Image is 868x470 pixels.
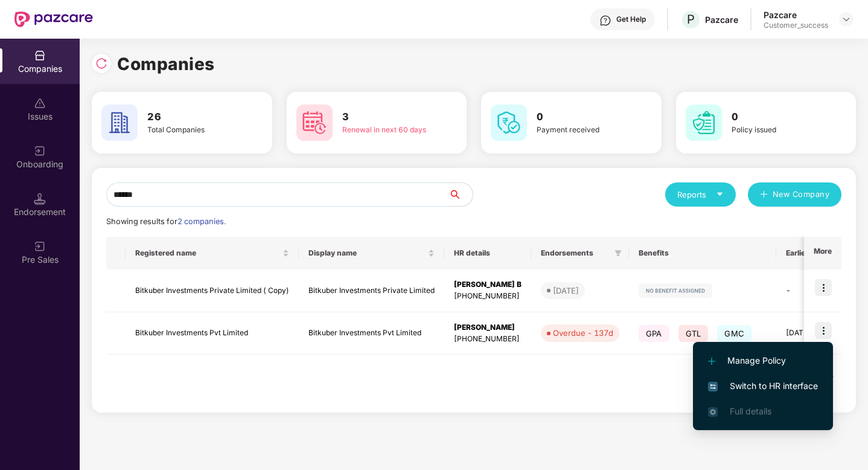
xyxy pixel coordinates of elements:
[454,333,522,345] div: [PHONE_NUMBER]
[126,312,299,355] td: Bitkuber Investments Pvt Limited
[448,190,473,199] span: search
[541,248,610,258] span: Endorsements
[732,109,822,125] h3: 0
[612,246,624,260] span: filter
[732,124,822,136] div: Policy issued
[126,269,299,312] td: Bitkuber Investments Private Limited ( Copy)
[135,248,280,258] span: Registered name
[299,237,444,269] th: Display name
[708,379,818,393] span: Switch to HR interface
[147,124,237,136] div: Total Companies
[117,51,215,77] h1: Companies
[177,217,226,226] span: 2 companies.
[614,249,622,257] span: filter
[708,407,718,417] img: svg+xml;base64,PHN2ZyB4bWxucz0iaHR0cDovL3d3dy53My5vcmcvMjAwMC9zdmciIHdpZHRoPSIxNi4zNjMiIGhlaWdodD...
[553,285,579,297] div: [DATE]
[639,325,669,342] span: GPA
[760,190,768,200] span: plus
[708,382,718,391] img: svg+xml;base64,PHN2ZyB4bWxucz0iaHR0cDovL3d3dy53My5vcmcvMjAwMC9zdmciIHdpZHRoPSIxNiIgaGVpZ2h0PSIxNi...
[299,312,444,355] td: Bitkuber Investments Pvt Limited
[705,14,738,25] div: Pazcare
[299,269,444,312] td: Bitkuber Investments Private Limited
[126,237,299,269] th: Registered name
[764,21,828,30] div: Customer_success
[296,105,333,141] img: svg+xml;base64,PHN2ZyB4bWxucz0iaHR0cDovL3d3dy53My5vcmcvMjAwMC9zdmciIHdpZHRoPSI2MCIgaGVpZ2h0PSI2MC...
[815,279,832,296] img: icon
[454,291,522,302] div: [PHONE_NUMBER]
[342,124,432,136] div: Renewal in next 60 days
[687,12,695,27] span: P
[147,109,237,125] h3: 26
[553,327,613,339] div: Overdue - 137d
[708,358,715,365] img: svg+xml;base64,PHN2ZyB4bWxucz0iaHR0cDovL3d3dy53My5vcmcvMjAwMC9zdmciIHdpZHRoPSIxMi4yMDEiIGhlaWdodD...
[491,105,527,141] img: svg+xml;base64,PHN2ZyB4bWxucz0iaHR0cDovL3d3dy53My5vcmcvMjAwMC9zdmciIHdpZHRoPSI2MCIgaGVpZ2h0PSI2MC...
[444,237,531,269] th: HR details
[776,269,854,312] td: -
[717,325,752,342] span: GMC
[629,237,776,269] th: Benefits
[34,240,46,253] img: svg+xml;base64,PHN2ZyB3aWR0aD0iMjAiIGhlaWdodD0iMjAiIHZpZXdCb3g9IjAgMCAyMCAyMCIgZmlsbD0ibm9uZSIgeG...
[95,57,107,69] img: svg+xml;base64,PHN2ZyBpZD0iUmVsb2FkLTMyeDMyIiB4bWxucz0iaHR0cDovL3d3dy53My5vcmcvMjAwMC9zdmciIHdpZH...
[34,97,46,109] img: svg+xml;base64,PHN2ZyBpZD0iSXNzdWVzX2Rpc2FibGVkIiB4bWxucz0iaHR0cDovL3d3dy53My5vcmcvMjAwMC9zdmciIH...
[599,14,611,27] img: svg+xml;base64,PHN2ZyBpZD0iSGVscC0zMngzMiIgeG1sbnM9Imh0dHA6Ly93d3cudzMub3JnLzIwMDAvc3ZnIiB3aWR0aD...
[616,14,646,24] div: Get Help
[773,188,830,201] span: New Company
[454,279,522,291] div: [PERSON_NAME] B
[537,109,627,125] h3: 0
[454,322,522,333] div: [PERSON_NAME]
[34,145,46,157] img: svg+xml;base64,PHN2ZyB3aWR0aD0iMjAiIGhlaWdodD0iMjAiIHZpZXdCb3g9IjAgMCAyMCAyMCIgZmlsbD0ibm9uZSIgeG...
[730,406,771,416] span: Full details
[776,312,854,355] td: [DATE]
[308,248,426,258] span: Display name
[804,237,841,269] th: More
[841,14,851,24] img: svg+xml;base64,PHN2ZyBpZD0iRHJvcGRvd24tMzJ4MzIiIHhtbG5zPSJodHRwOi8vd3d3LnczLm9yZy8yMDAwL3N2ZyIgd2...
[764,9,828,21] div: Pazcare
[708,354,818,367] span: Manage Policy
[748,182,841,207] button: plusNew Company
[448,182,473,207] button: search
[716,190,724,198] span: caret-down
[639,283,712,298] img: svg+xml;base64,PHN2ZyB4bWxucz0iaHR0cDovL3d3dy53My5vcmcvMjAwMC9zdmciIHdpZHRoPSIxMjIiIGhlaWdodD0iMj...
[686,105,722,141] img: svg+xml;base64,PHN2ZyB4bWxucz0iaHR0cDovL3d3dy53My5vcmcvMjAwMC9zdmciIHdpZHRoPSI2MCIgaGVpZ2h0PSI2MC...
[14,11,93,27] img: New Pazcare Logo
[34,50,46,62] img: svg+xml;base64,PHN2ZyBpZD0iQ29tcGFuaWVzIiB4bWxucz0iaHR0cDovL3d3dy53My5vcmcvMjAwMC9zdmciIHdpZHRoPS...
[678,325,709,342] span: GTL
[106,217,226,226] span: Showing results for
[34,193,46,205] img: svg+xml;base64,PHN2ZyB3aWR0aD0iMTQuNSIgaGVpZ2h0PSIxNC41IiB2aWV3Qm94PSIwIDAgMTYgMTYiIGZpbGw9Im5vbm...
[776,237,854,269] th: Earliest Renewal
[101,105,138,141] img: svg+xml;base64,PHN2ZyB4bWxucz0iaHR0cDovL3d3dy53My5vcmcvMjAwMC9zdmciIHdpZHRoPSI2MCIgaGVpZ2h0PSI2MC...
[537,124,627,136] div: Payment received
[815,322,832,339] img: icon
[677,188,724,201] div: Reports
[342,109,432,125] h3: 3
